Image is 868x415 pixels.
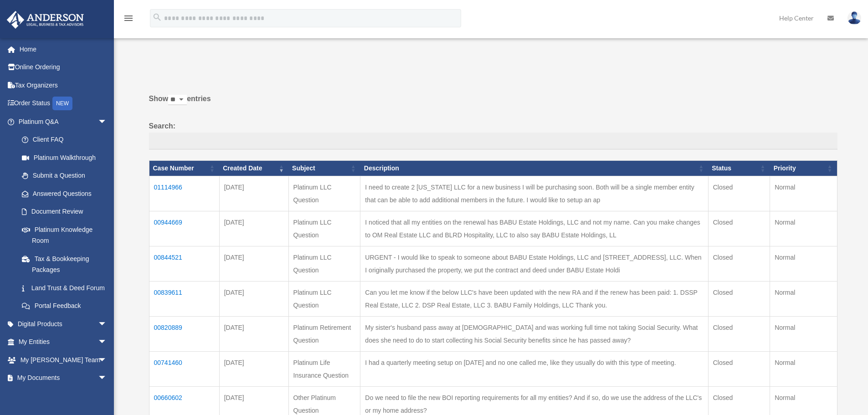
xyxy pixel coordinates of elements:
td: Platinum LLC Question [288,281,360,316]
a: Client FAQ [13,131,116,149]
td: [DATE] [219,351,288,386]
td: Normal [770,176,837,211]
span: arrow_drop_down [98,369,116,388]
td: I had a quarterly meeting setup on [DATE] and no one called me, like they usually do with this ty... [360,351,708,386]
td: Platinum Life Insurance Question [288,351,360,386]
td: Platinum LLC Question [288,246,360,281]
td: Closed [708,316,770,351]
td: Closed [708,351,770,386]
a: Portal Feedback [13,297,116,315]
td: Closed [708,246,770,281]
td: 00741460 [149,351,219,386]
i: menu [123,13,134,24]
td: Normal [770,281,837,316]
a: Submit a Question [13,167,116,185]
span: arrow_drop_down [98,113,116,131]
img: Anderson Advisors Platinum Portal [4,11,87,29]
a: Digital Productsarrow_drop_down [6,315,121,333]
label: Show entries [149,92,837,114]
span: arrow_drop_down [98,315,116,333]
td: Normal [770,316,837,351]
td: Normal [770,211,837,246]
a: Document Review [13,203,116,221]
td: URGENT - I would like to speak to someone about BABU Estate Holdings, LLC and [STREET_ADDRESS], L... [360,246,708,281]
a: Platinum Walkthrough [13,149,116,167]
td: Closed [708,176,770,211]
th: Case Number: activate to sort column ascending [149,161,219,176]
img: User Pic [847,11,861,25]
th: Description: activate to sort column ascending [360,161,708,176]
td: My sister's husband pass away at [DEMOGRAPHIC_DATA] and was working full time not taking Social S... [360,316,708,351]
a: Platinum Knowledge Room [13,220,116,250]
td: Platinum LLC Question [288,176,360,211]
td: I need to create 2 [US_STATE] LLC for a new business I will be purchasing soon. Both will be a si... [360,176,708,211]
td: [DATE] [219,281,288,316]
a: My Entitiesarrow_drop_down [6,333,121,351]
td: Normal [770,351,837,386]
th: Subject: activate to sort column ascending [288,161,360,176]
a: My Documentsarrow_drop_down [6,369,121,387]
td: [DATE] [219,211,288,246]
th: Status: activate to sort column ascending [708,161,770,176]
label: Search: [149,120,837,150]
span: arrow_drop_down [98,351,116,369]
a: Home [6,40,121,58]
select: Showentries [168,95,187,105]
td: Platinum LLC Question [288,211,360,246]
th: Priority: activate to sort column ascending [770,161,837,176]
a: My [PERSON_NAME] Teamarrow_drop_down [6,351,121,369]
input: Search: [149,133,837,150]
a: Online Ordering [6,58,121,77]
td: Closed [708,211,770,246]
i: search [152,12,162,22]
td: 00844521 [149,246,219,281]
td: [DATE] [219,246,288,281]
a: menu [123,16,134,24]
a: Order StatusNEW [6,94,121,113]
td: [DATE] [219,176,288,211]
td: [DATE] [219,316,288,351]
a: Tax & Bookkeeping Packages [13,250,116,279]
span: arrow_drop_down [98,333,116,352]
td: I noticed that all my entities on the renewal has BABU Estate Holdings, LLC and not my name. Can ... [360,211,708,246]
td: 01114966 [149,176,219,211]
a: Tax Organizers [6,76,121,94]
td: 00839611 [149,281,219,316]
td: Platinum Retirement Question [288,316,360,351]
td: 00944669 [149,211,219,246]
a: Land Trust & Deed Forum [13,279,116,297]
th: Created Date: activate to sort column ascending [219,161,288,176]
td: 00820889 [149,316,219,351]
div: NEW [52,97,72,110]
td: Can you let me know if the below LLC's have been updated with the new RA and if the renew has bee... [360,281,708,316]
a: Answered Questions [13,184,112,203]
a: Platinum Q&Aarrow_drop_down [6,113,116,131]
td: Normal [770,246,837,281]
td: Closed [708,281,770,316]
